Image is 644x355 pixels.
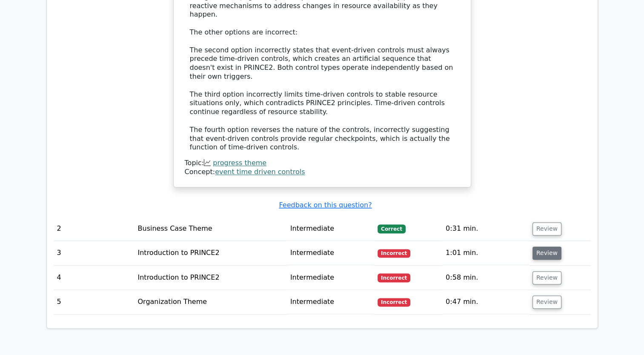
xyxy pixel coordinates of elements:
button: Review [532,271,561,284]
span: Incorrect [378,298,410,306]
td: Intermediate [287,217,374,241]
a: event time driven controls [215,168,305,176]
td: Intermediate [287,241,374,265]
td: 4 [54,266,135,290]
button: Review [532,295,561,309]
td: Organization Theme [134,290,286,314]
button: Review [532,246,561,260]
td: Introduction to PRINCE2 [134,241,286,265]
td: 3 [54,241,135,265]
button: Review [532,222,561,235]
td: Intermediate [287,290,374,314]
td: 0:31 min. [442,217,529,241]
td: 0:47 min. [442,290,529,314]
a: progress theme [213,159,266,167]
span: Incorrect [378,273,410,282]
td: 5 [54,290,135,314]
div: Topic: [185,159,460,168]
td: Introduction to PRINCE2 [134,266,286,290]
div: Concept: [185,168,460,177]
a: Feedback on this question? [279,201,372,209]
td: 1:01 min. [442,241,529,265]
td: Business Case Theme [134,217,286,241]
td: 0:58 min. [442,266,529,290]
span: Correct [378,224,405,233]
span: Incorrect [378,249,410,258]
td: Intermediate [287,266,374,290]
td: 2 [54,217,135,241]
